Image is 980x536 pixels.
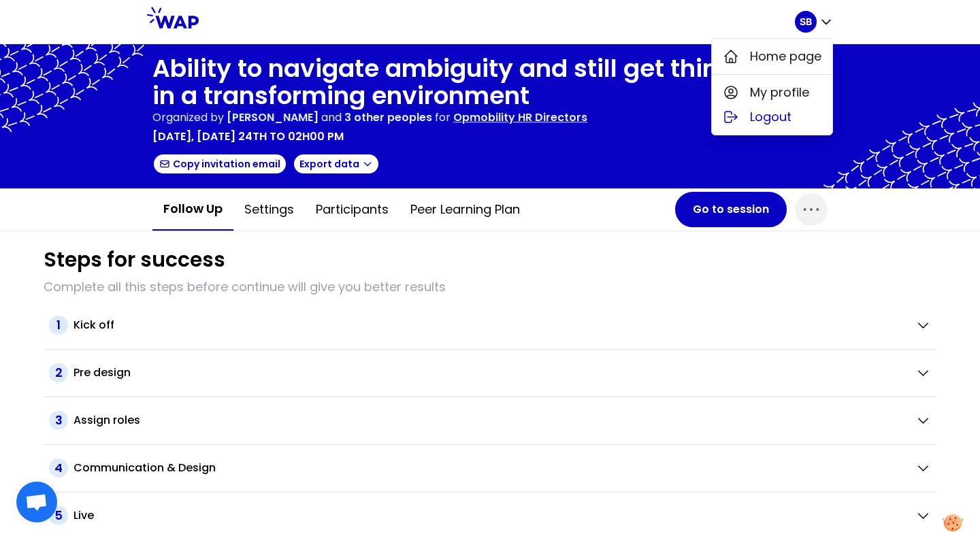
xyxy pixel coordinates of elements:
[73,507,94,524] h2: Live
[49,506,68,525] span: 5
[73,412,140,429] h2: Assign roles
[73,460,216,476] h2: Communication & Design
[750,107,791,127] span: Logout
[293,153,380,175] button: Export data
[49,458,68,478] span: 4
[49,363,931,382] button: 2Pre design
[73,365,131,381] h2: Pre design
[795,11,833,33] button: SB
[435,110,451,126] p: for
[49,411,68,430] span: 3
[344,110,432,125] span: 3 other peoples
[16,482,57,522] div: Open chat
[750,83,809,102] span: My profile
[750,47,821,66] span: Home page
[152,153,287,175] button: Copy invitation email
[152,129,344,145] p: [DATE], [DATE] 24th to 02h00 pm
[675,192,787,227] button: Go to session
[44,248,225,272] h1: Steps for success
[152,188,233,231] button: Follow up
[49,506,931,525] button: 5Live
[73,317,114,333] h2: Kick off
[49,458,931,478] button: 4Communication & Design
[49,363,68,382] span: 2
[305,189,399,230] button: Participants
[152,55,828,110] h1: Ability to navigate ambiguity and still get things done in a transforming environment
[399,189,531,230] button: Peer learning plan
[152,110,224,126] p: Organized by
[711,38,833,135] div: SB
[49,411,931,430] button: 3Assign roles
[227,110,432,126] p: and
[453,110,587,126] p: Opmobility HR Directors
[227,110,318,125] span: [PERSON_NAME]
[49,316,68,335] span: 1
[44,278,936,297] p: Complete all this steps before continue will give you better results
[800,15,812,29] p: SB
[49,316,931,335] button: 1Kick off
[233,189,305,230] button: Settings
